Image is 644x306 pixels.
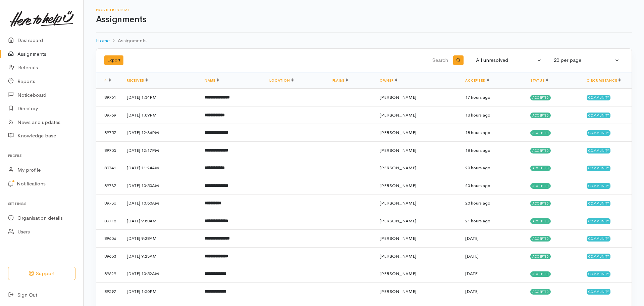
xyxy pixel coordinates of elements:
[380,253,416,259] span: [PERSON_NAME]
[332,78,348,83] a: Flags
[121,106,199,124] td: [DATE] 1:09PM
[380,165,416,171] span: [PERSON_NAME]
[121,124,199,142] td: [DATE] 12:36PM
[476,56,536,64] div: All unresolved
[380,94,416,100] span: [PERSON_NAME]
[127,78,148,83] a: Received
[96,282,121,300] td: 89597
[104,55,123,65] button: Export
[554,56,613,64] div: 20 per page
[530,254,551,259] span: Accepted
[96,247,121,265] td: 89653
[465,200,490,206] time: 20 hours ago
[269,78,293,83] a: Location
[530,289,551,294] span: Accepted
[587,271,610,277] span: Community
[121,89,199,106] td: [DATE] 1:34PM
[380,183,416,188] span: [PERSON_NAME]
[121,141,199,159] td: [DATE] 12:17PM
[530,218,551,224] span: Accepted
[465,218,490,224] time: 21 hours ago
[121,194,199,212] td: [DATE] 10:50AM
[8,151,75,160] h6: Profile
[121,230,199,248] td: [DATE] 9:28AM
[465,78,489,83] a: Accepted
[96,159,121,177] td: 89741
[380,218,416,224] span: [PERSON_NAME]
[96,141,121,159] td: 89755
[121,247,199,265] td: [DATE] 9:23AM
[465,165,490,171] time: 20 hours ago
[96,8,632,12] h6: Provider Portal
[587,218,610,224] span: Community
[121,265,199,283] td: [DATE] 10:52AM
[96,37,110,45] a: Home
[465,94,490,100] time: 17 hours ago
[530,166,551,171] span: Accepted
[530,271,551,277] span: Accepted
[96,212,121,230] td: 89716
[96,33,632,49] nav: breadcrumb
[104,78,111,83] a: #
[587,289,610,294] span: Community
[96,106,121,124] td: 89759
[465,271,479,276] time: [DATE]
[110,37,147,45] li: Assignments
[96,230,121,248] td: 89656
[587,166,610,171] span: Community
[587,183,610,188] span: Community
[380,78,397,83] a: Owner
[380,200,416,206] span: [PERSON_NAME]
[530,95,551,100] span: Accepted
[587,148,610,153] span: Community
[530,236,551,242] span: Accepted
[530,130,551,136] span: Accepted
[380,235,416,241] span: [PERSON_NAME]
[121,282,199,300] td: [DATE] 1:50PM
[530,148,551,153] span: Accepted
[465,183,490,188] time: 20 hours ago
[96,124,121,142] td: 89757
[96,89,121,106] td: 89761
[380,289,416,294] span: [PERSON_NAME]
[288,52,449,69] input: Search
[587,95,610,100] span: Community
[8,267,75,280] button: Support
[530,201,551,206] span: Accepted
[96,177,121,194] td: 89737
[121,212,199,230] td: [DATE] 9:50AM
[8,199,75,208] h6: Settings
[587,201,610,206] span: Community
[587,78,621,83] a: Circumstance
[380,271,416,276] span: [PERSON_NAME]
[121,177,199,194] td: [DATE] 10:50AM
[587,254,610,259] span: Community
[587,113,610,118] span: Community
[96,15,632,25] h1: Assignments
[587,236,610,242] span: Community
[380,147,416,153] span: [PERSON_NAME]
[530,78,548,83] a: Status
[465,235,479,241] time: [DATE]
[472,54,546,67] button: All unresolved
[550,54,624,67] button: 20 per page
[96,194,121,212] td: 89736
[380,112,416,118] span: [PERSON_NAME]
[465,253,479,259] time: [DATE]
[96,265,121,283] td: 89629
[205,78,219,83] a: Name
[465,112,490,118] time: 18 hours ago
[121,159,199,177] td: [DATE] 11:24AM
[465,147,490,153] time: 18 hours ago
[530,183,551,188] span: Accepted
[530,113,551,118] span: Accepted
[465,130,490,135] time: 18 hours ago
[465,289,479,294] time: [DATE]
[380,130,416,135] span: [PERSON_NAME]
[587,130,610,136] span: Community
